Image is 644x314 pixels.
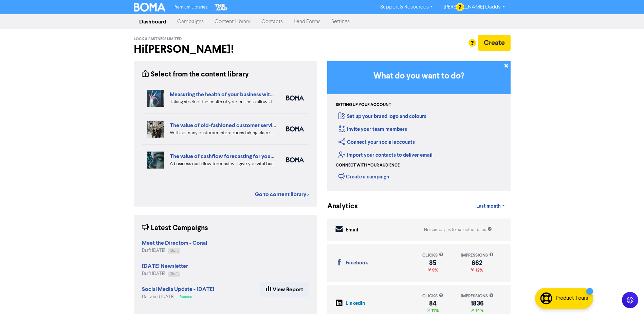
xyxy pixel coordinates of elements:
[170,129,276,137] div: With so many customer interactions taking place online, your online customer service has to be fi...
[286,157,304,162] img: boma_accounting
[474,308,483,313] span: 14%
[422,252,443,259] div: clicks
[134,43,317,56] h2: Hi [PERSON_NAME] !
[134,15,172,29] a: Dashboard
[338,113,426,120] a: Set up your brand logo and colours
[375,2,438,13] a: Support & Resources
[170,153,295,160] a: The value of cashflow forecasting for your business
[170,249,178,252] span: Draft
[327,201,349,212] div: Analytics
[260,282,309,297] a: View Report
[610,281,644,314] iframe: Chat Widget
[461,301,494,306] div: 1836
[337,71,500,81] h3: What do you want to do?
[346,226,358,234] div: Email
[336,102,391,108] div: Setting up your account
[338,152,433,158] a: Import your contacts to deliver email
[142,223,208,233] div: Latest Campaigns
[214,3,228,12] img: The Gap
[288,15,326,29] a: Lead Forms
[142,271,188,277] div: Draft [DATE]
[461,252,494,259] div: impressions
[478,35,511,51] button: Create
[170,272,178,276] span: Draft
[338,171,389,181] div: Create a campaign
[134,37,182,41] span: Lock & Partners Limited
[424,227,492,233] div: No campaigns for selected dates
[286,126,304,132] img: boma
[142,286,214,293] strong: Social Media Update - [DATE]
[170,122,329,129] a: The value of old-fashioned customer service: getting data insights
[474,267,483,273] span: 12%
[422,293,443,299] div: clicks
[142,287,214,292] a: Social Media Update - [DATE]
[173,5,208,10] span: Premium Libraries:
[471,199,510,213] a: Last month
[142,263,188,269] strong: [DATE] Newsletter
[461,260,494,266] div: 662
[438,2,510,13] a: [PERSON_NAME] Daddy
[327,61,511,191] div: Getting Started in BOMA
[142,241,207,246] a: Meet the Directors - Conal
[336,162,400,169] div: Connect with your audience
[430,308,439,313] span: 11%
[170,99,276,106] div: Taking stock of the health of your business allows for more effective planning, early warning abo...
[170,91,310,98] a: Measuring the health of your business with ratio measures
[338,126,407,133] a: Invite your team members
[256,15,288,29] a: Contacts
[172,15,209,29] a: Campaigns
[142,264,188,269] a: [DATE] Newsletter
[326,15,355,29] a: Settings
[338,139,415,145] a: Connect your social accounts
[142,240,207,246] strong: Meet the Directors - Conal
[142,69,249,80] div: Select from the content library
[346,300,365,308] div: LinkedIn
[431,267,438,273] span: 9%
[476,203,501,209] span: Last month
[286,95,304,101] img: boma_accounting
[142,247,207,254] div: Draft [DATE]
[209,15,256,29] a: Content Library
[142,294,214,300] div: Delivered [DATE]
[170,160,276,168] div: A business cash flow forecast will give you vital business intelligence to help you scenario-plan...
[255,190,309,198] a: Go to content library >
[346,259,368,267] div: Facebook
[180,295,192,299] span: Success
[134,3,166,12] img: BOMA Logo
[422,301,443,306] div: 84
[422,260,443,266] div: 85
[461,293,494,299] div: impressions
